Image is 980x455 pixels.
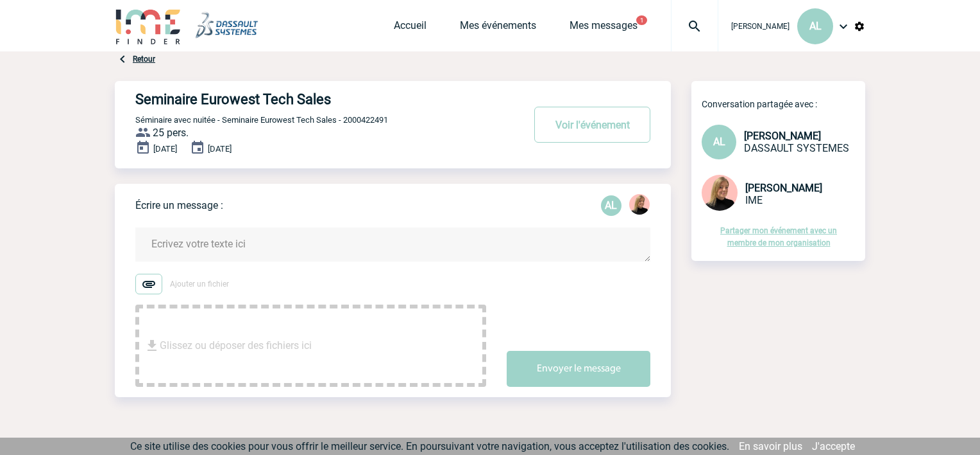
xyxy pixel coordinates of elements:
span: [DATE] [153,144,177,154]
span: DASSAULT SYSTEMES [744,142,849,154]
a: Accueil [394,19,427,37]
button: 1 [636,15,647,25]
span: AL [809,20,822,32]
a: Mes messages [570,19,638,37]
span: Séminaire avec nuitée - Seminaire Eurowest Tech Sales - 2000422491 [135,115,388,125]
img: IME-Finder [115,8,182,44]
span: Ajouter un fichier [170,280,229,289]
a: Retour [133,55,155,64]
button: Envoyer le message [507,351,650,387]
span: [PERSON_NAME] [745,182,822,194]
span: [PERSON_NAME] [744,130,821,142]
h4: Seminaire Eurowest Tech Sales [135,91,485,107]
span: [PERSON_NAME] [731,22,790,31]
span: [DATE] [208,144,232,154]
span: Glissez ou déposer des fichiers ici [160,314,312,378]
img: 131233-0.png [702,175,738,211]
p: Conversation partagée avec : [702,99,865,109]
p: Écrire un message : [135,199,223,211]
span: 25 pers. [153,127,189,139]
a: J'accepte [812,440,855,452]
p: AL [601,195,621,216]
a: Partager mon événement avec un membre de mon organisation [720,226,837,247]
span: IME [745,194,763,206]
span: AL [713,136,725,148]
div: Estelle PERIOU [629,194,650,217]
div: Alexandra LEVY-RUEFF [601,195,621,216]
img: file_download.svg [144,338,160,353]
a: Mes événements [460,19,536,37]
img: 131233-0.png [629,194,650,215]
button: Voir l'événement [534,107,650,143]
a: En savoir plus [739,440,802,452]
span: Ce site utilise des cookies pour vous offrir le meilleur service. En poursuivant votre navigation... [130,440,729,452]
